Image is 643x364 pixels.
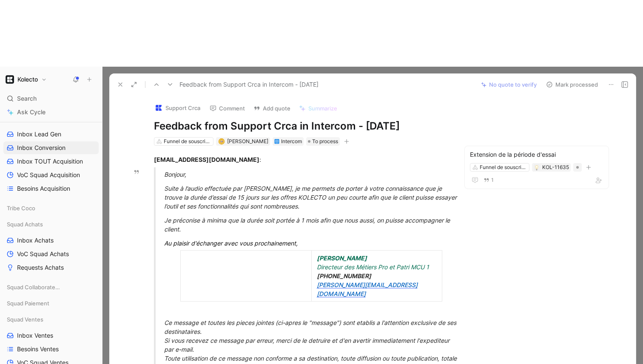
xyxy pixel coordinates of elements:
div: Bonjour, [164,170,458,179]
button: KolectoKolecto [3,73,49,85]
span: 1 [491,178,494,183]
button: Add quote [250,102,294,114]
span: Inbox Ventes [17,331,53,340]
span: Directeur des Métiers Pro et Patri MCU 1 [317,263,429,271]
strong: [EMAIL_ADDRESS][DOMAIN_NAME] [154,156,259,163]
span: Squad Achats [7,220,43,229]
a: Besoins Ventes [3,343,99,356]
button: Summarize [295,102,341,114]
div: Squad AchatsInbox AchatsVoC Squad AchatsRequests Achats [3,218,99,274]
span: VoC Squad Achats [17,250,69,258]
div: Squad Paiement [3,297,99,310]
span: VoC Squad Acquisition [17,171,80,179]
span: Requests Achats [17,263,64,272]
a: Requests Achats [3,261,99,274]
button: 1 [482,175,495,185]
div: Intercom [281,137,302,146]
div: KOL-11635 [542,163,569,172]
button: logoSupport Crca [151,102,204,114]
div: Extension de la période d'essai [470,150,603,160]
span: Au plaisir d'échanger avec vous prochainement, [164,240,298,247]
div: Funnel de souscription [164,137,211,146]
span: Inbox Achats [17,236,54,245]
span: Besoins Acquisition [17,184,70,193]
span: Inbox Conversion [17,144,65,152]
a: [PERSON_NAME][EMAIL_ADDRESS][DOMAIN_NAME] [317,281,418,297]
div: : [154,155,448,164]
a: Ask Cycle [3,106,99,119]
a: VoC Squad Achats [3,248,99,260]
div: To process [306,137,340,146]
span: Summarize [308,104,337,112]
div: Tribe Coco [3,202,99,214]
span: Squad Ventes [7,315,43,324]
img: 💡 [534,165,539,170]
button: Comment [206,102,249,114]
span: Search [17,93,37,104]
div: Squad Achats [3,218,99,231]
div: Squad Collaborateurs [3,281,99,293]
span: To process [312,137,338,146]
a: Inbox TOUT Acquisition [3,155,99,168]
span: [PERSON_NAME] [227,138,268,144]
div: Squad Collaborateurs [3,281,99,296]
div: Search [3,92,99,105]
span: [PERSON_NAME] [317,254,367,262]
div: Funnel de souscription [480,163,527,172]
span: Squad Collaborateurs [7,283,63,291]
h1: Feedback from Support Crca in Intercom - [DATE] [154,119,448,133]
div: Tribe Coco [3,202,99,217]
a: Inbox Achats [3,234,99,247]
span: Inbox Lead Gen [17,130,61,138]
div: Tribe GrowthInbox Lead GenInbox ConversionInbox TOUT AcquisitionVoC Squad AcquisitionBesoins Acqu... [3,112,99,195]
button: No quote to verify [477,79,541,90]
button: 💡 [534,164,540,170]
span: Ask Cycle [17,107,46,117]
h1: Kolecto [17,76,38,83]
img: avatar [219,139,224,144]
div: Squad Ventes [3,313,99,326]
a: Inbox Conversion [3,141,99,154]
div: Squad Paiement [3,297,99,312]
a: VoC Squad Acquisition [3,169,99,181]
a: Inbox Ventes [3,329,99,342]
span: [PHONE_NUMBER] [317,272,371,279]
img: logo [154,104,163,112]
a: Besoins Acquisition [3,182,99,195]
span: Tribe Coco [7,204,35,212]
span: Feedback from Support Crca in Intercom - [DATE] [179,79,319,90]
div: Suite à l’audio effectuée par [PERSON_NAME], je me permets de porter à votre connaissance que je ... [164,184,458,211]
img: Kolecto [6,75,14,84]
span: Squad Paiement [7,299,49,308]
span: Inbox TOUT Acquisition [17,157,83,166]
span: Besoins Ventes [17,345,59,353]
div: Je préconise à minima que la durée soit portée à 1 mois afin que nous aussi, on puisse accompagne... [164,216,458,234]
button: Mark processed [542,79,602,90]
a: Inbox Lead Gen [3,128,99,141]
